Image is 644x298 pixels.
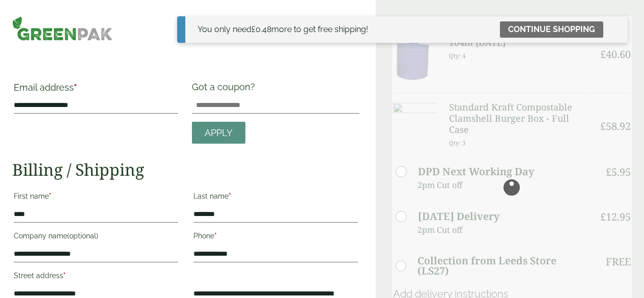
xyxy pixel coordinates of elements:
[67,232,98,240] span: (optional)
[192,82,259,97] label: Got a coupon?
[251,24,256,34] span: £
[14,189,178,206] label: First name
[198,23,368,36] div: You only need more to get free shipping!
[214,232,217,240] abbr: required
[500,21,603,38] a: Continue shopping
[205,127,233,139] span: Apply
[12,160,359,179] h2: Billing / Shipping
[251,24,271,34] span: 0.48
[229,192,231,200] abbr: required
[74,82,77,93] abbr: required
[14,268,178,286] label: Street address
[49,192,51,200] abbr: required
[12,16,113,41] img: GreenPak Supplies
[192,122,245,144] a: Apply
[14,83,178,97] label: Email address
[193,189,358,206] label: Last name
[14,229,178,246] label: Company name
[193,229,358,246] label: Phone
[63,272,66,280] abbr: required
